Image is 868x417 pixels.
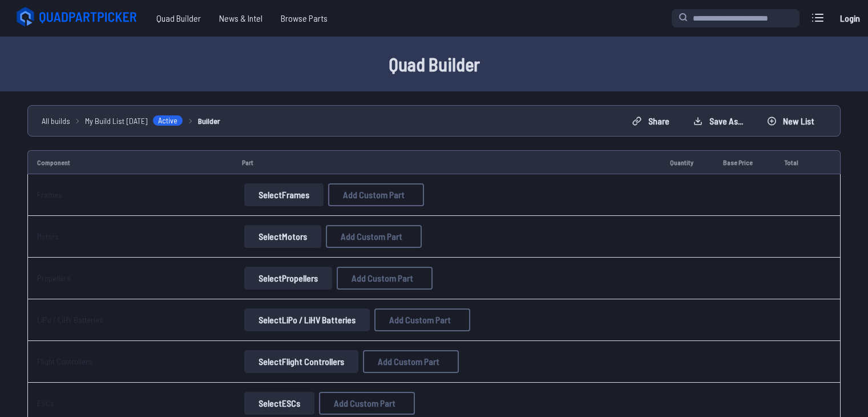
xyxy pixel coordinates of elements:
a: Propellers [37,273,71,283]
span: Active [152,115,183,126]
button: Add Custom Part [374,308,470,331]
td: Quantity [661,150,714,174]
button: SelectMotors [244,225,321,248]
button: SelectFrames [244,183,324,206]
a: LiPo / LiHV Batteries [37,315,103,324]
a: ESCs [37,398,54,408]
a: Browse Parts [272,7,337,30]
button: SelectFlight Controllers [244,350,358,373]
a: SelectESCs [242,392,317,415]
a: SelectFrames [242,183,326,206]
button: SelectLiPo / LiHV Batteries [244,308,370,331]
button: Add Custom Part [326,225,422,248]
span: Add Custom Part [341,232,402,241]
a: Frames [37,190,62,199]
a: Quad Builder [147,7,210,30]
span: Add Custom Part [334,399,395,408]
td: Base Price [714,150,775,174]
td: Part [233,150,661,174]
td: Component [27,150,233,174]
a: My Build List [DATE]Active [85,115,183,127]
button: Share [623,112,679,130]
a: Motors [37,231,59,241]
button: Add Custom Part [337,267,433,290]
button: Add Custom Part [319,392,415,415]
button: SelectPropellers [244,267,332,290]
a: SelectPropellers [242,267,334,290]
a: SelectFlight Controllers [242,350,361,373]
a: Flight Controllers [37,356,92,366]
a: SelectLiPo / LiHV Batteries [242,308,372,331]
a: All builds [42,115,70,127]
span: Add Custom Part [343,190,405,199]
button: Save as... [684,112,753,130]
a: News & Intel [210,7,272,30]
a: Login [836,7,863,30]
button: New List [757,112,824,130]
a: Builder [198,115,220,127]
span: Add Custom Part [389,315,451,324]
h1: Quad Builder [69,50,800,78]
td: Total [775,150,817,174]
a: SelectMotors [242,225,324,248]
span: My Build List [DATE] [85,115,148,127]
span: Add Custom Part [378,357,439,366]
button: Add Custom Part [363,350,459,373]
button: SelectESCs [244,392,314,415]
button: Add Custom Part [328,183,424,206]
span: Add Custom Part [352,274,413,283]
